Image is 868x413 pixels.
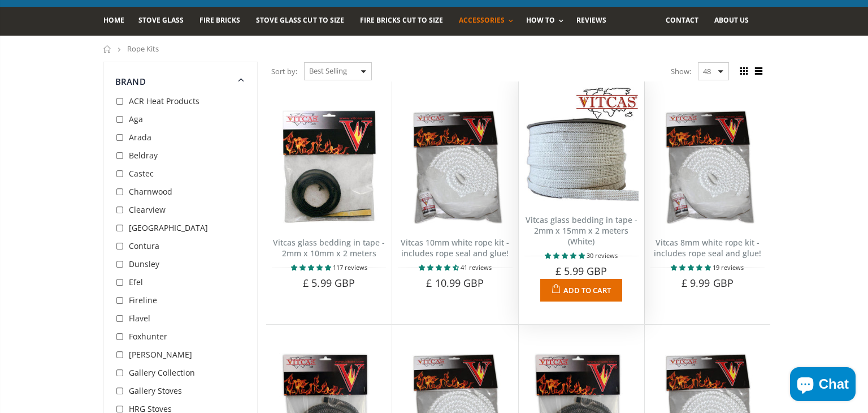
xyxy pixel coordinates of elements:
[256,7,352,36] a: Stove Glass Cut To Size
[540,279,622,302] button: Add to Cart
[526,214,637,247] a: Vitcas glass bedding in tape - 2mm x 15mm x 2 meters (White)
[752,65,765,78] span: List view
[787,367,859,404] inbox-online-store-chat: Shopify online store chat
[199,7,249,36] a: Fire Bricks
[524,87,639,201] img: Vitcas stove glass bedding in tape
[555,264,607,278] span: £ 5.99 GBP
[526,7,569,36] a: How To
[129,168,154,179] span: Castec
[138,7,192,36] a: Stove Glass
[587,251,618,260] span: 30 reviews
[103,15,124,25] span: Home
[129,186,172,197] span: Charnwood
[563,285,611,295] span: Add to Cart
[103,7,133,36] a: Home
[682,276,734,290] span: £ 9.99 GBP
[303,276,355,290] span: £ 5.99 GBP
[666,7,707,36] a: Contact
[333,263,367,272] span: 117 reviews
[129,259,159,269] span: Dunsley
[461,263,492,272] span: 41 reviews
[271,62,297,81] span: Sort by:
[129,240,159,251] span: Contura
[291,263,333,272] span: 4.85 stars
[273,237,385,259] a: Vitcas glass bedding in tape - 2mm x 10mm x 2 meters
[103,45,112,53] a: Home
[129,132,151,143] span: Arada
[129,114,143,124] span: Aga
[360,7,452,36] a: Fire Bricks Cut To Size
[714,7,757,36] a: About us
[671,263,713,272] span: 4.89 stars
[545,251,587,260] span: 4.90 stars
[398,110,512,224] img: Vitcas white rope, glue and gloves kit 10mm
[576,15,606,25] span: Reviews
[115,76,146,87] span: Brand
[459,15,505,25] span: Accessories
[129,313,150,324] span: Flavel
[129,222,208,233] span: [GEOGRAPHIC_DATA]
[256,15,344,25] span: Stove Glass Cut To Size
[129,349,192,360] span: [PERSON_NAME]
[129,204,166,215] span: Clearview
[138,15,184,25] span: Stove Glass
[576,7,615,36] a: Reviews
[426,276,484,290] span: £ 10.99 GBP
[666,15,698,25] span: Contact
[714,15,749,25] span: About us
[129,277,143,287] span: Efel
[737,65,750,78] span: Grid view
[650,110,765,224] img: Vitcas white rope, glue and gloves kit 8mm
[129,367,195,378] span: Gallery Collection
[459,7,519,36] a: Accessories
[526,15,555,25] span: How To
[129,295,157,306] span: Fireline
[419,263,461,272] span: 4.66 stars
[129,150,158,161] span: Beldray
[401,237,509,259] a: Vitcas 10mm white rope kit - includes rope seal and glue!
[360,15,443,25] span: Fire Bricks Cut To Size
[129,385,182,396] span: Gallery Stoves
[654,237,761,259] a: Vitcas 8mm white rope kit - includes rope seal and glue!
[713,263,744,272] span: 19 reviews
[272,110,386,224] img: Vitcas stove glass bedding in tape
[129,96,199,106] span: ACR Heat Products
[129,331,167,342] span: Foxhunter
[127,44,159,54] span: Rope Kits
[671,62,691,80] span: Show:
[199,15,240,25] span: Fire Bricks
